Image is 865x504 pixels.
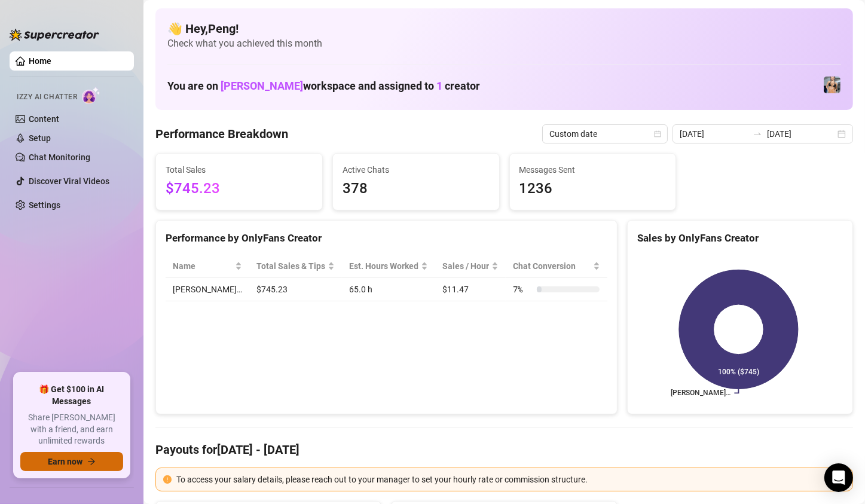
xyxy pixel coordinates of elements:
[176,473,845,486] div: To access your salary details, please reach out to your manager to set your hourly rate or commis...
[549,125,661,143] span: Custom date
[435,255,506,278] th: Sales / Hour
[166,163,313,176] span: Total Sales
[20,412,123,447] span: Share [PERSON_NAME] with a friend, and earn unlimited rewards
[155,126,288,142] h4: Performance Breakdown
[442,259,489,273] span: Sales / Hour
[824,77,840,93] img: Veronica
[29,133,51,143] a: Setup
[349,259,418,273] div: Est. Hours Worked
[343,178,490,200] span: 378
[342,278,435,301] td: 65.0 h
[82,87,100,104] img: AI Chatter
[680,127,748,140] input: Start date
[173,259,233,273] span: Name
[506,255,607,278] th: Chat Conversion
[20,452,123,471] button: Earn nowarrow-right
[767,127,835,140] input: End date
[10,29,99,41] img: logo-BBDzfeDw.svg
[166,230,607,246] div: Performance by OnlyFans Creator
[17,91,77,103] span: Izzy AI Chatter
[436,80,442,92] span: 1
[29,56,51,66] a: Home
[654,130,661,138] span: calendar
[166,178,313,200] span: $745.23
[163,475,172,484] span: exclamation-circle
[166,255,249,278] th: Name
[824,463,853,492] div: Open Intercom Messenger
[221,80,303,92] span: [PERSON_NAME]
[29,176,109,186] a: Discover Viral Videos
[87,457,96,466] span: arrow-right
[166,278,249,301] td: [PERSON_NAME]…
[753,129,762,139] span: to
[29,152,90,162] a: Chat Monitoring
[29,114,59,124] a: Content
[249,255,342,278] th: Total Sales & Tips
[519,163,667,176] span: Messages Sent
[753,129,762,139] span: swap-right
[249,278,342,301] td: $745.23
[167,80,480,93] h1: You are on workspace and assigned to creator
[155,441,853,458] h4: Payouts for [DATE] - [DATE]
[29,200,60,210] a: Settings
[671,389,730,398] text: [PERSON_NAME]…
[519,178,667,200] span: 1236
[513,283,532,296] span: 7 %
[48,457,82,466] span: Earn now
[513,259,590,273] span: Chat Conversion
[435,278,506,301] td: $11.47
[343,163,490,176] span: Active Chats
[20,384,123,407] span: 🎁 Get $100 in AI Messages
[256,259,325,273] span: Total Sales & Tips
[167,20,841,37] h4: 👋 Hey, Peng !
[167,37,841,50] span: Check what you achieved this month
[637,230,843,246] div: Sales by OnlyFans Creator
